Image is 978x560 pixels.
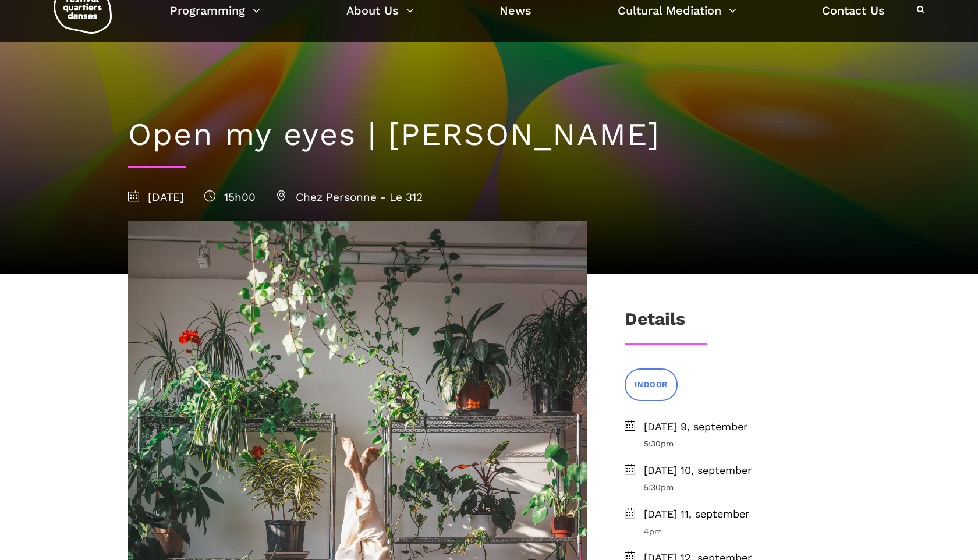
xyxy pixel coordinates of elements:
[625,309,685,338] h3: Details
[276,190,423,204] span: Chez Personne - Le 312
[644,506,850,523] span: [DATE] 11, september
[128,116,850,154] h1: Open my eyes | [PERSON_NAME]
[644,419,850,435] span: [DATE] 9, september
[128,190,184,204] span: [DATE]
[644,437,850,450] span: 5:30pm
[644,525,850,538] span: 4pm
[635,379,668,391] span: INDOOR
[822,1,885,20] a: Contact Us
[644,462,850,479] span: [DATE] 10, september
[625,368,678,400] a: INDOOR
[346,1,414,20] a: About Us
[618,1,736,20] a: Cultural Mediation
[499,1,531,20] a: News
[644,481,850,494] span: 5:30pm
[204,190,256,204] span: 15h00
[170,1,260,20] a: Programming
